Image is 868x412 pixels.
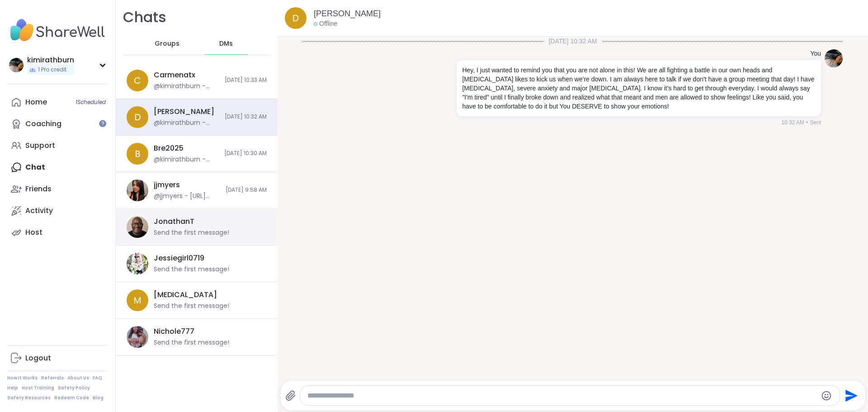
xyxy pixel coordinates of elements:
img: https://sharewell-space-live.sfo3.digitaloceanspaces.com/user-generated/5f2cfb48-cd2e-4c68-a31b-e... [825,49,843,67]
div: Support [25,141,55,151]
span: D [134,110,141,124]
a: Host Training [22,385,54,391]
a: [PERSON_NAME] [314,8,381,19]
span: 1 Scheduled [75,99,106,106]
button: Send [840,385,860,406]
div: Jessiegirl0719 [154,253,204,263]
div: Friends [25,184,52,194]
div: [PERSON_NAME] [154,107,214,117]
div: Logout [25,353,51,363]
span: [DATE] 9:58 AM [226,186,267,194]
h4: You [810,49,821,58]
a: Logout [7,347,108,369]
p: Hey, I just wanted to remind you that you are not alone in this! We are all fighting a battle in ... [462,66,816,111]
div: Offline [314,19,337,28]
h1: Chats [123,7,166,28]
a: Support [7,135,108,156]
span: [DATE] 10:32 AM [225,113,267,121]
div: Bre2025 [154,143,184,153]
div: [MEDICAL_DATA] [154,290,217,300]
span: DMs [219,39,233,48]
span: Sent [810,118,821,127]
div: Nichole777 [154,327,194,336]
div: Carmenatx [154,70,195,80]
a: About Us [67,375,89,381]
a: Activity [7,200,108,222]
div: Host [25,227,42,237]
a: Blog [93,395,104,401]
span: Groups [155,39,179,48]
div: @kimirathburn - Hey, I just wanted to remind you that you are not alone in this! We are all fight... [154,82,219,91]
div: @kimirathburn - Hey, I just wanted to remind you that you are not alone in this! We are all fight... [154,118,219,128]
img: kimirathburn [9,58,24,72]
div: Send the first message! [154,228,229,237]
div: jjmyers [154,180,180,190]
a: Host [7,222,108,243]
iframe: Spotlight [99,120,106,127]
div: Home [25,97,47,107]
img: ShareWell Nav Logo [7,14,108,46]
a: Friends [7,178,108,200]
div: Send the first message! [154,265,229,274]
a: Safety Resources [7,395,51,401]
button: Emoji picker [821,390,832,401]
span: 1 Pro credit [38,66,66,74]
span: D [292,11,299,25]
textarea: Type your message [307,391,817,400]
span: C [134,74,141,87]
a: FAQ [93,375,102,381]
img: https://sharewell-space-live.sfo3.digitaloceanspaces.com/user-generated/0e2c5150-e31e-4b6a-957d-4... [127,216,148,238]
span: • [806,118,808,127]
a: Home1Scheduled [7,91,108,113]
span: [DATE] 10:30 AM [224,150,267,157]
img: https://sharewell-space-live.sfo3.digitaloceanspaces.com/user-generated/67e36a00-7a5f-4974-a9a9-5... [127,180,148,201]
a: Referrals [41,375,64,381]
div: Send the first message! [154,338,229,347]
div: Send the first message! [154,302,229,311]
a: Redeem Code [54,395,89,401]
span: 10:32 AM [781,118,804,127]
div: @jjmyers - [URL][DOMAIN_NAME] [154,192,220,201]
span: B [135,147,141,161]
a: Coaching [7,113,108,135]
img: https://sharewell-space-live.sfo3.digitaloceanspaces.com/user-generated/3602621c-eaa5-4082-863a-9... [127,253,148,275]
span: M [133,294,142,307]
div: @kimirathburn - Hey, I just wanted to remind you that you are not alone in this! We are all fight... [154,155,219,164]
a: Safety Policy [58,385,90,391]
a: How It Works [7,375,38,381]
div: JonathanT [154,217,194,227]
span: [DATE] 10:32 AM [543,37,602,46]
a: Help [7,385,18,391]
div: Coaching [25,119,61,129]
span: [DATE] 10:33 AM [225,76,267,84]
div: kimirathburn [27,55,74,65]
div: Activity [25,206,53,216]
img: https://sharewell-space-live.sfo3.digitaloceanspaces.com/user-generated/9dfe4119-1062-4c39-ae10-7... [127,326,148,348]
